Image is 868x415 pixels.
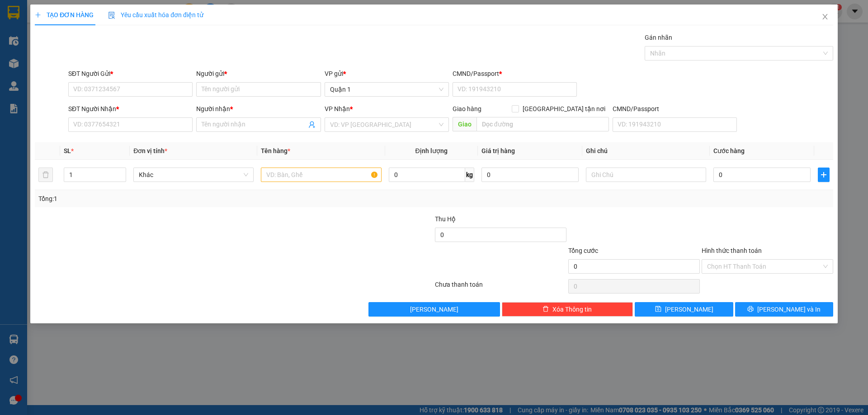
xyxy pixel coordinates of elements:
[35,12,41,18] span: plus
[133,147,167,154] span: Đơn vị tính
[68,69,193,79] div: SĐT Người Gửi
[434,280,567,295] div: Chưa thanh toán
[481,168,579,182] input: 0
[552,304,592,314] span: Xóa Thông tin
[415,147,448,154] span: Định lượng
[325,69,449,79] div: VP gửi
[665,304,713,314] span: [PERSON_NAME]
[812,5,838,30] button: Close
[655,306,661,313] span: save
[818,171,829,178] span: plus
[519,104,609,114] span: [GEOGRAPHIC_DATA] tận nơi
[325,105,350,112] span: VP Nhận
[586,168,706,182] input: Ghi Chú
[308,121,316,128] span: user-add
[261,168,381,182] input: VD: Bàn, Ghế
[713,147,745,154] span: Cước hàng
[330,83,443,96] span: Quận 1
[747,306,754,313] span: printer
[735,302,833,317] button: printer[PERSON_NAME] và In
[481,147,515,154] span: Giá trị hàng
[582,142,710,160] th: Ghi chú
[196,69,321,79] div: Người gửi
[139,168,248,182] span: Khác
[702,247,762,254] label: Hình thức thanh toán
[635,302,733,317] button: save[PERSON_NAME]
[821,13,829,20] span: close
[68,104,193,114] div: SĐT Người Nhận
[453,105,481,112] span: Giao hàng
[613,104,737,114] div: CMND/Passport
[196,104,321,114] div: Người nhận
[35,11,94,19] span: TẠO ĐƠN HÀNG
[64,147,71,154] span: SL
[818,168,830,182] button: plus
[757,304,821,314] span: [PERSON_NAME] và In
[38,194,335,204] div: Tổng: 1
[435,215,456,223] span: Thu Hộ
[261,147,290,154] span: Tên hàng
[108,11,203,19] span: Yêu cầu xuất hóa đơn điện tử
[568,247,598,254] span: Tổng cước
[645,34,672,41] label: Gán nhãn
[502,302,633,317] button: deleteXóa Thông tin
[108,12,115,19] img: icon
[476,117,609,131] input: Dọc đường
[453,69,577,79] div: CMND/Passport
[368,302,500,317] button: [PERSON_NAME]
[542,306,549,313] span: delete
[453,117,476,131] span: Giao
[465,168,474,182] span: kg
[38,168,53,182] button: delete
[410,304,458,314] span: [PERSON_NAME]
